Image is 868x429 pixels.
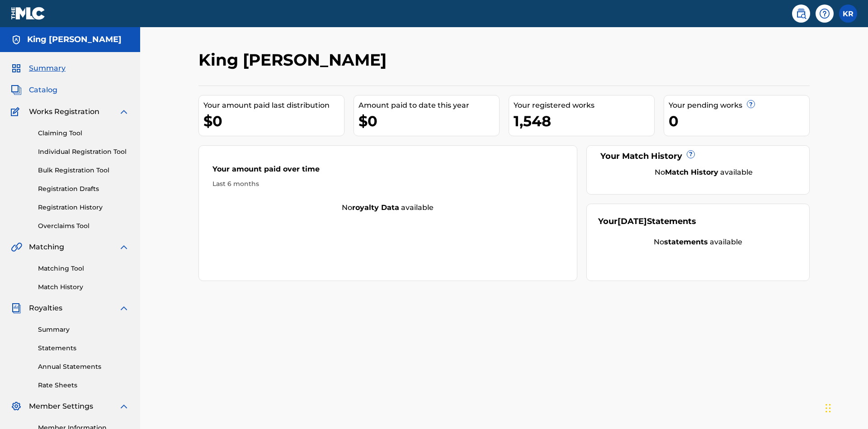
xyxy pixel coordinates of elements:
[118,303,129,314] img: expand
[29,63,66,74] span: Summary
[609,167,798,178] div: No available
[38,203,129,212] a: Registration History
[359,111,499,131] div: $0
[11,242,22,253] img: Matching
[29,242,64,253] span: Matching
[11,85,22,95] img: Catalog
[819,8,830,19] img: help
[38,381,129,390] a: Rate Sheets
[11,7,46,20] img: MLC Logo
[11,85,57,95] a: CatalogCatalog
[664,238,708,246] strong: statements
[38,184,129,194] a: Registration Drafts
[29,106,99,117] span: Works Registration
[198,50,391,70] h2: King [PERSON_NAME]
[118,106,129,117] img: expand
[29,401,93,412] span: Member Settings
[11,303,22,314] img: Royalties
[665,168,718,176] strong: Match History
[598,150,798,162] div: Your Match History
[359,100,499,111] div: Amount paid to date this year
[11,63,22,74] img: Summary
[352,203,399,212] strong: royalty data
[38,166,129,175] a: Bulk Registration Tool
[38,325,129,334] a: Summary
[29,85,57,95] span: Catalog
[669,100,809,111] div: Your pending works
[618,216,647,226] span: [DATE]
[203,111,344,131] div: $0
[38,343,129,353] a: Statements
[11,401,22,412] img: Member Settings
[669,111,809,131] div: 0
[212,179,563,189] div: Last 6 months
[514,111,654,131] div: 1,548
[11,63,66,74] a: SummarySummary
[29,303,62,314] span: Royalties
[598,237,798,248] div: No available
[38,362,129,372] a: Annual Statements
[38,282,129,292] a: Match History
[823,386,868,429] iframe: Chat Widget
[747,100,755,108] span: ?
[11,106,23,117] img: Works Registration
[792,5,810,23] a: Public Search
[199,202,577,213] div: No available
[839,5,857,23] div: User Menu
[11,34,22,45] img: Accounts
[816,5,834,23] div: Help
[38,147,129,157] a: Individual Registration Tool
[118,242,129,253] img: expand
[203,100,344,111] div: Your amount paid last distribution
[27,34,122,45] h5: King McTesterson
[118,401,129,412] img: expand
[796,8,807,19] img: search
[514,100,654,111] div: Your registered works
[212,164,563,179] div: Your amount paid over time
[38,221,129,231] a: Overclaims Tool
[687,151,694,158] span: ?
[38,129,129,138] a: Claiming Tool
[598,215,696,228] div: Your Statements
[826,395,831,422] div: Drag
[38,264,129,273] a: Matching Tool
